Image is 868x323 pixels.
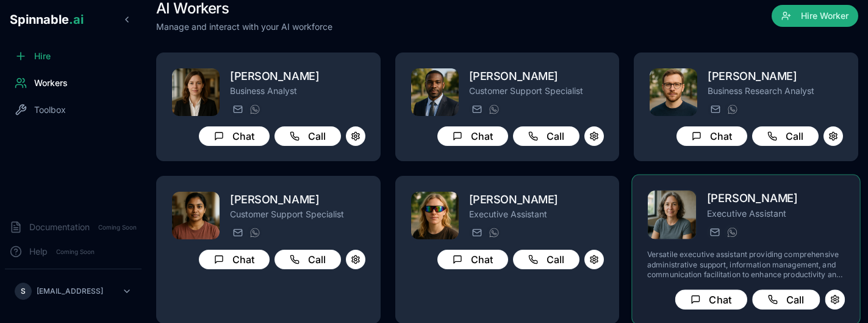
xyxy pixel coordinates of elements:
[469,85,604,97] p: Customer Support Specialist
[230,68,365,85] h2: [PERSON_NAME]
[250,228,260,238] img: WhatsApp
[486,225,501,240] button: WhatsApp
[647,250,845,280] p: Versatile executive assistant providing comprehensive administrative support, information managem...
[486,102,501,117] button: WhatsApp
[34,77,68,89] span: Workers
[707,190,845,208] h2: [PERSON_NAME]
[230,225,245,240] button: Send email to ariana.silva@getspinnable.ai
[676,126,747,146] button: Chat
[250,104,260,114] img: WhatsApp
[34,50,51,62] span: Hire
[29,245,48,258] span: Help
[728,104,737,114] img: WhatsApp
[489,228,499,238] img: WhatsApp
[469,191,604,208] h2: [PERSON_NAME]
[230,191,365,208] h2: [PERSON_NAME]
[34,104,66,116] span: Toolbox
[772,5,858,27] button: Hire Worker
[247,102,262,117] button: WhatsApp
[411,68,459,116] img: Anton Muller
[247,225,262,240] button: WhatsApp
[52,246,98,258] span: Coming Soon
[708,68,843,85] h2: [PERSON_NAME]
[469,208,604,220] p: Executive Assistant
[752,289,820,310] button: Call
[437,126,508,146] button: Chat
[172,192,220,239] img: Ariana Silva
[156,21,332,33] p: Manage and interact with your AI workforce
[513,126,579,146] button: Call
[728,227,737,237] img: WhatsApp
[199,250,270,269] button: Chat
[469,225,484,240] button: Send email to emma.donovan@getspinnable.ai
[708,85,843,97] p: Business Research Analyst
[37,286,103,296] p: [EMAIL_ADDRESS]
[489,104,499,114] img: WhatsApp
[69,12,84,27] span: .ai
[469,68,604,85] h2: [PERSON_NAME]
[274,250,341,269] button: Call
[675,289,747,310] button: Chat
[650,68,697,116] img: Rafael da Silva
[648,191,697,239] img: Charlotte Doe
[29,221,90,233] span: Documentation
[274,126,341,146] button: Call
[10,12,84,27] span: Spinnable
[725,225,739,239] button: WhatsApp
[707,225,722,239] button: Send email to victoria.blackwood@getspinnable.ai
[437,250,508,269] button: Chat
[708,102,722,117] button: Send email to rafael.da.silva@getspinnable.ai
[513,250,579,269] button: Call
[469,102,484,117] button: Send email to anton.muller@getspinnable.ai
[725,102,739,117] button: WhatsApp
[21,286,26,296] span: S
[752,126,819,146] button: Call
[230,208,365,220] p: Customer Support Specialist
[199,126,270,146] button: Chat
[707,208,845,220] p: Executive Assistant
[411,192,459,239] img: Helen Leroy
[172,68,220,116] img: Victoria Lewis
[230,102,245,117] button: Send email to victoria.lewis@getspinnable.ai
[230,85,365,97] p: Business Analyst
[772,11,858,23] a: Hire Worker
[95,222,140,233] span: Coming Soon
[10,279,137,303] button: S[EMAIL_ADDRESS]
